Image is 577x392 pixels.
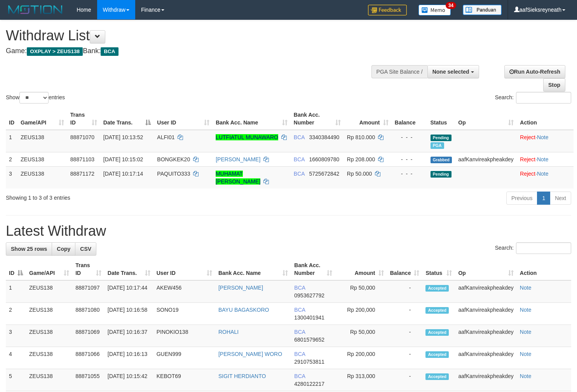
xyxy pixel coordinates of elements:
[6,191,235,202] div: Showing 1 to 3 of 3 entries
[431,171,451,178] span: Pending
[294,156,305,162] span: BCA
[506,192,537,205] a: Previous
[213,108,291,130] th: Bank Acc. Name: activate to sort column ascending
[455,369,516,391] td: aafKanvireakpheakdey
[387,347,423,369] td: -
[6,258,26,280] th: ID: activate to sort column descending
[395,170,424,178] div: - - -
[26,347,72,369] td: ZEUS138
[154,108,213,130] th: User ID: activate to sort column ascending
[537,171,549,177] a: Note
[368,5,407,16] img: Feedback.jpg
[294,171,305,177] span: BCA
[455,152,517,166] td: aafKanvireakpheakdey
[418,5,451,16] img: Button%20Memo.svg
[6,242,52,256] a: Show 25 rows
[26,325,72,347] td: ZEUS138
[455,347,516,369] td: aafKanvireakpheakdey
[294,381,324,387] span: Copy 4280122217 to clipboard
[215,258,291,280] th: Bank Acc. Name: activate to sort column ascending
[520,351,532,357] a: Note
[425,373,449,380] span: Accepted
[387,258,423,280] th: Balance: activate to sort column ascending
[294,329,305,335] span: BCA
[6,130,17,152] td: 1
[72,303,105,325] td: 88871080
[520,373,532,379] a: Note
[543,78,565,92] a: Stop
[495,242,571,254] label: Search:
[517,108,574,130] th: Action
[309,171,340,177] span: Copy 5725672842 to clipboard
[309,134,340,140] span: Copy 3340384490 to clipboard
[392,108,427,130] th: Balance
[309,156,340,162] span: Copy 1660809780 to clipboard
[6,223,571,239] h1: Latest Withdraw
[431,142,444,149] span: Marked by aafnoeunsreypich
[70,156,94,162] span: 88871103
[335,325,387,347] td: Rp 50,000
[432,69,469,75] span: None selected
[517,258,571,280] th: Action
[335,369,387,391] td: Rp 313,000
[105,303,153,325] td: [DATE] 10:16:58
[395,133,424,141] div: - - -
[294,307,305,313] span: BCA
[520,171,535,177] a: Reject
[216,134,278,140] a: LUTFIATUL MUNAWARO
[6,108,17,130] th: ID
[294,292,324,299] span: Copy 0953627792 to clipboard
[294,351,305,357] span: BCA
[153,347,215,369] td: GUEN999
[75,242,96,256] a: CSV
[70,134,94,140] span: 88871070
[105,325,153,347] td: [DATE] 10:16:37
[294,314,324,321] span: Copy 1300401941 to clipboard
[103,156,143,162] span: [DATE] 10:15:02
[344,108,392,130] th: Amount: activate to sort column ascending
[216,171,260,185] a: MUHAMAT [PERSON_NAME]
[550,192,571,205] a: Next
[26,258,72,280] th: Game/API: activate to sort column ascending
[425,329,449,336] span: Accepted
[455,108,517,130] th: Op: activate to sort column ascending
[495,92,571,104] label: Search:
[520,307,532,313] a: Note
[371,65,427,78] div: PGA Site Balance /
[11,246,47,252] span: Show 25 rows
[347,156,375,162] span: Rp 208.000
[6,325,26,347] td: 3
[431,135,451,141] span: Pending
[157,171,190,177] span: PAQUITO333
[6,166,17,188] td: 3
[17,130,67,152] td: ZEUS138
[463,5,502,15] img: panduan.png
[218,307,269,313] a: BAYU BAGASKORO
[425,307,449,314] span: Accepted
[335,347,387,369] td: Rp 200,000
[105,369,153,391] td: [DATE] 10:15:42
[72,280,105,303] td: 88871097
[517,130,574,152] td: ·
[537,134,549,140] a: Note
[520,329,532,335] a: Note
[80,246,91,252] span: CSV
[17,108,67,130] th: Game/API: activate to sort column ascending
[157,134,174,140] span: ALFI01
[520,134,535,140] a: Reject
[516,242,571,254] input: Search:
[52,242,75,256] a: Copy
[395,155,424,163] div: - - -
[387,369,423,391] td: -
[6,280,26,303] td: 1
[6,92,65,104] label: Show entries
[157,156,190,162] span: BONGKEK20
[516,92,571,104] input: Search:
[347,171,372,177] span: Rp 50.000
[6,347,26,369] td: 4
[291,108,344,130] th: Bank Acc. Number: activate to sort column ascending
[6,303,26,325] td: 2
[455,280,516,303] td: aafKanvireakpheakdey
[294,359,324,365] span: Copy 2910753811 to clipboard
[422,258,455,280] th: Status: activate to sort column ascending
